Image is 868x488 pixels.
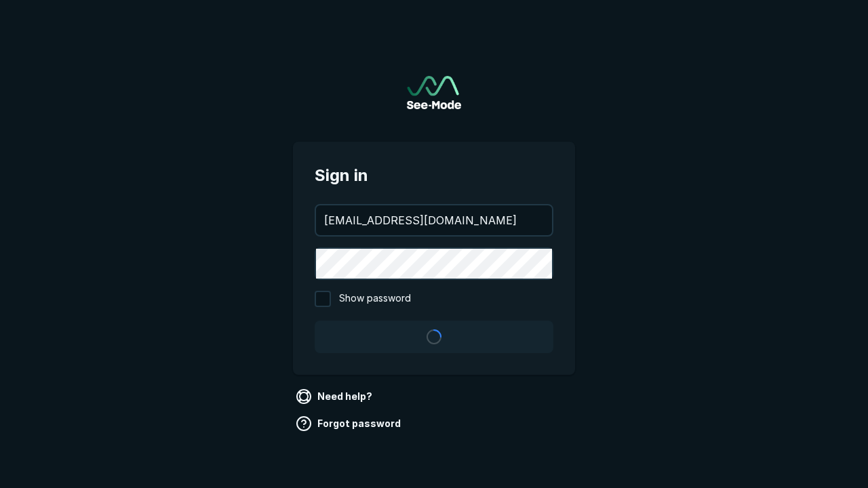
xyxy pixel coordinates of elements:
span: Sign in [315,163,553,188]
a: Need help? [293,386,378,407]
input: your@email.com [316,205,552,235]
a: Forgot password [293,413,406,434]
a: Go to sign in [407,76,461,109]
span: Show password [339,291,411,307]
img: See-Mode Logo [407,76,461,109]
